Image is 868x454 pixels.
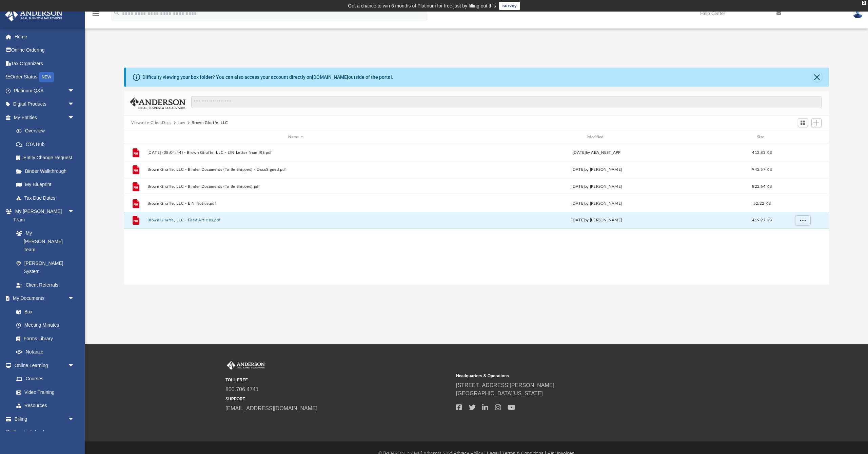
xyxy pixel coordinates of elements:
[5,97,85,111] a: Digital Productsarrow_drop_down
[142,74,393,81] div: Difficulty viewing your box folder? You can also access your account directly on outside of the p...
[9,278,81,292] a: Client Referrals
[5,57,85,70] a: Tax Organizers
[92,10,100,18] i: menu
[9,226,78,257] a: My [PERSON_NAME] Team
[753,202,770,205] span: 52.22 KB
[5,292,81,305] a: My Documentsarrow_drop_down
[5,205,81,226] a: My [PERSON_NAME] Teamarrow_drop_down
[778,134,826,140] div: id
[113,9,121,17] i: search
[752,218,772,222] span: 419.97 KB
[9,164,85,178] a: Binder Walkthrough
[9,399,81,413] a: Resources
[68,359,81,373] span: arrow_drop_down
[312,74,348,80] a: [DOMAIN_NAME]
[748,134,775,140] div: Size
[68,292,81,306] span: arrow_drop_down
[9,178,81,192] a: My Blueprint
[448,217,746,223] div: [DATE] by [PERSON_NAME]
[147,184,445,189] button: Brown Giraffe, LLC - Binder Documents (To Be Shipped).pdf
[127,134,144,140] div: id
[147,201,445,206] button: Brown Giraffe, LLC - EIN Notice.pdf
[9,319,81,332] a: Meeting Minutes
[192,120,228,126] button: Brown Giraffe, LLC
[5,412,85,426] a: Billingarrow_drop_down
[39,72,54,82] div: NEW
[5,70,85,84] a: Order StatusNEW
[147,134,445,140] div: Name
[752,168,772,171] span: 942.57 KB
[68,412,81,426] span: arrow_drop_down
[68,97,81,111] span: arrow_drop_down
[225,405,317,411] a: [EMAIL_ADDRESS][DOMAIN_NAME]
[798,118,808,128] button: Switch to Grid View
[795,165,810,175] button: More options
[68,205,81,219] span: arrow_drop_down
[456,373,682,379] small: Headquarters & Operations
[92,13,100,18] a: menu
[225,377,451,383] small: TOLL FREE
[178,120,185,126] button: Law
[9,138,85,151] a: CTA Hub
[5,43,85,57] a: Online Ordering
[795,199,810,209] button: More options
[9,372,81,386] a: Courses
[456,391,543,396] a: [GEOGRAPHIC_DATA][US_STATE]
[752,151,772,155] span: 412.83 KB
[9,385,78,399] a: Video Training
[348,2,496,10] div: Get a chance to win 6 months of Platinum for free just by filling out this
[68,111,81,125] span: arrow_drop_down
[5,30,85,43] a: Home
[862,1,866,5] div: close
[9,305,78,319] a: Box
[9,345,81,359] a: Notarize
[225,396,451,402] small: SUPPORT
[5,426,85,439] a: Events Calendar
[448,167,746,173] div: [DATE] by [PERSON_NAME]
[9,256,81,278] a: [PERSON_NAME] System
[448,201,746,207] div: [DATE] by [PERSON_NAME]
[147,150,445,155] button: [DATE] (08:04:44) - Brown Giraffe, LLC - EIN Letter from IRS.pdf
[9,151,85,165] a: Entity Change Request
[68,84,81,98] span: arrow_drop_down
[456,382,554,388] a: [STREET_ADDRESS][PERSON_NAME]
[811,118,822,128] button: Add
[448,150,746,156] div: [DATE] by ABA_NEST_APP
[9,191,85,205] a: Tax Due Dates
[5,111,85,124] a: My Entitiesarrow_drop_down
[795,215,810,225] button: More options
[225,361,266,370] img: Anderson Advisors Platinum Portal
[124,144,829,285] div: grid
[225,386,259,392] a: 800.706.4741
[752,185,772,188] span: 822.64 KB
[3,8,64,21] img: Anderson Advisors Platinum Portal
[147,218,445,222] button: Brown Giraffe, LLC - Filed Articles.pdf
[5,84,85,97] a: Platinum Q&Aarrow_drop_down
[147,167,445,172] button: Brown Giraffe, LLC - Binder Documents (To Be Shipped) - DocuSigned.pdf
[795,182,810,192] button: More options
[795,148,810,158] button: More options
[499,2,520,10] a: survey
[448,134,745,140] div: Modified
[9,332,78,345] a: Forms Library
[853,8,863,18] img: User Pic
[812,72,822,82] button: Close
[5,359,81,372] a: Online Learningarrow_drop_down
[191,96,821,109] input: Search files and folders
[131,120,171,126] button: Viewable-ClientDocs
[448,184,746,190] div: [DATE] by [PERSON_NAME]
[9,124,85,138] a: Overview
